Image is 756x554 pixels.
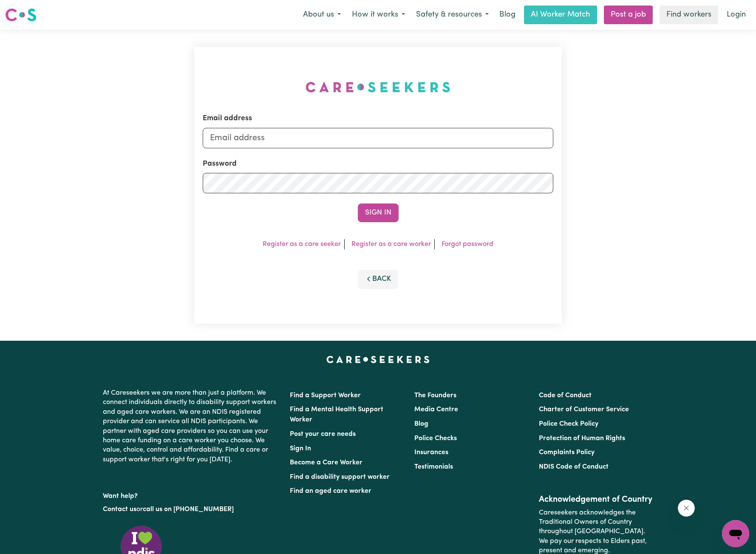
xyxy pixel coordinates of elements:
[414,449,448,456] a: Insurances
[290,488,371,495] a: Find an aged care worker
[539,406,629,413] a: Charter of Customer Service
[103,385,280,468] p: At Careseekers we are more than just a platform. We connect individuals directly to disability su...
[539,464,609,470] a: NDIS Code of Conduct
[5,7,37,23] img: Careseekers logo
[203,158,237,170] label: Password
[494,6,521,24] a: Blog
[660,6,718,24] a: Find workers
[414,392,456,399] a: The Founders
[290,392,361,399] a: Find a Support Worker
[524,6,597,24] a: AI Worker Match
[414,406,458,413] a: Media Centre
[442,241,493,248] a: Forgot password
[326,356,430,363] a: Careseekers home page
[604,6,653,24] a: Post a job
[414,435,457,442] a: Police Checks
[5,6,51,13] span: Need any help?
[290,474,390,481] a: Find a disability support worker
[103,501,280,517] p: or
[290,459,362,466] a: Become a Care Worker
[539,392,592,399] a: Code of Conduct
[203,128,554,148] input: Email address
[678,500,695,517] iframe: Close message
[346,6,411,24] button: How it works
[203,113,252,124] label: Email address
[411,6,494,24] button: Safety & resources
[414,421,428,427] a: Blog
[290,406,383,423] a: Find a Mental Health Support Worker
[103,488,280,501] p: Want help?
[263,241,341,248] a: Register as a care seeker
[358,204,399,222] button: Sign In
[539,449,595,456] a: Complaints Policy
[722,520,749,547] iframe: Button to launch messaging window
[290,431,356,438] a: Post your care needs
[290,445,311,452] a: Sign In
[103,506,136,513] a: Contact us
[539,421,598,427] a: Police Check Policy
[358,270,399,288] button: Back
[722,6,751,24] a: Login
[351,241,431,248] a: Register as a care worker
[297,6,346,24] button: About us
[5,5,37,25] a: Careseekers logo
[414,464,453,470] a: Testimonials
[539,435,625,442] a: Protection of Human Rights
[539,495,653,505] h2: Acknowledgement of Country
[143,506,234,513] a: call us on [PHONE_NUMBER]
